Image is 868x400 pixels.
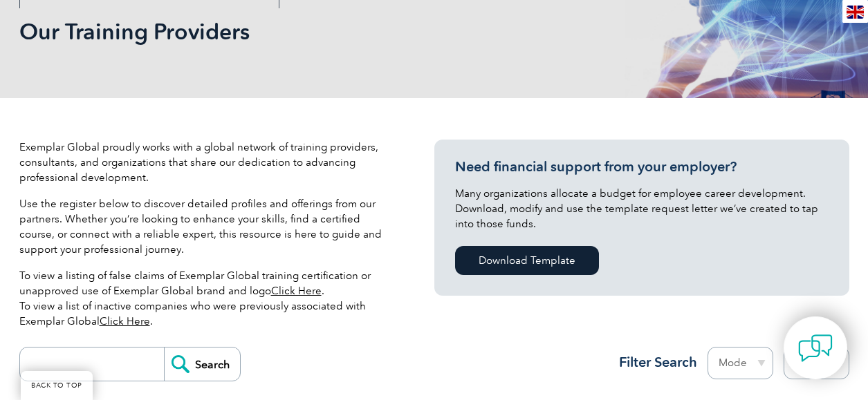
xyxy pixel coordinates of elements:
[455,186,829,231] p: Many organizations allocate a budget for employee career development. Download, modify and use th...
[19,268,393,329] p: To view a listing of false claims of Exemplar Global training certification or unapproved use of ...
[455,158,829,175] h3: Need financial support from your employer?
[271,285,322,297] a: Click Here
[847,6,864,19] img: en
[455,246,599,275] a: Download Template
[36,36,152,47] div: Domain: [DOMAIN_NAME]
[19,196,393,257] p: Use the register below to discover detailed profiles and offerings from our partners. Whether you...
[611,354,697,371] h3: Filter Search
[39,22,68,33] div: v 4.0.25
[53,82,124,91] div: Domain Overview
[19,21,600,43] h2: Our Training Providers
[22,22,33,33] img: logo_orange.svg
[138,80,149,91] img: tab_keywords_by_traffic_grey.svg
[37,80,48,91] img: tab_domain_overview_orange.svg
[164,347,240,381] input: Search
[153,82,233,91] div: Keywords by Traffic
[100,315,150,327] a: Click Here
[21,371,93,400] a: BACK TO TOP
[798,331,833,365] img: contact-chat.png
[19,140,393,185] p: Exemplar Global proudly works with a global network of training providers, consultants, and organ...
[22,36,33,47] img: website_grey.svg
